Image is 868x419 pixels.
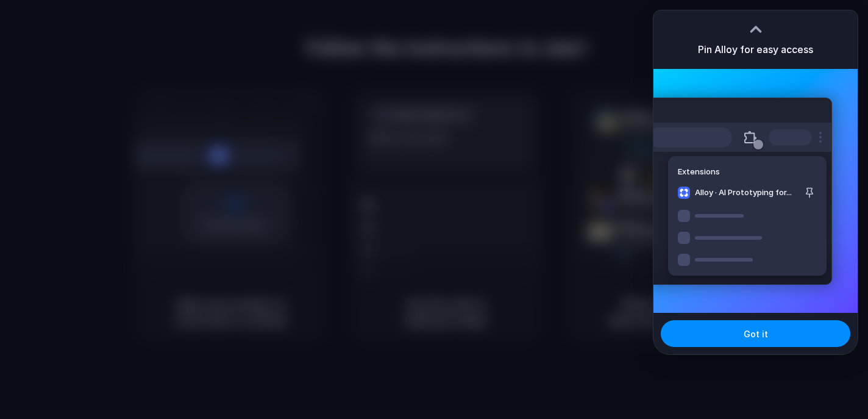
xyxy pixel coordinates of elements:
[15,65,211,146] p: This extension isn’t supported on this page yet. We’re working to expand compatibility to more si...
[661,320,850,347] button: Got it
[698,42,813,57] h3: Pin Alloy for easy access
[744,328,768,340] span: Got it
[103,20,130,30] span: Beta
[15,19,92,32] p: ELEVATE Extension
